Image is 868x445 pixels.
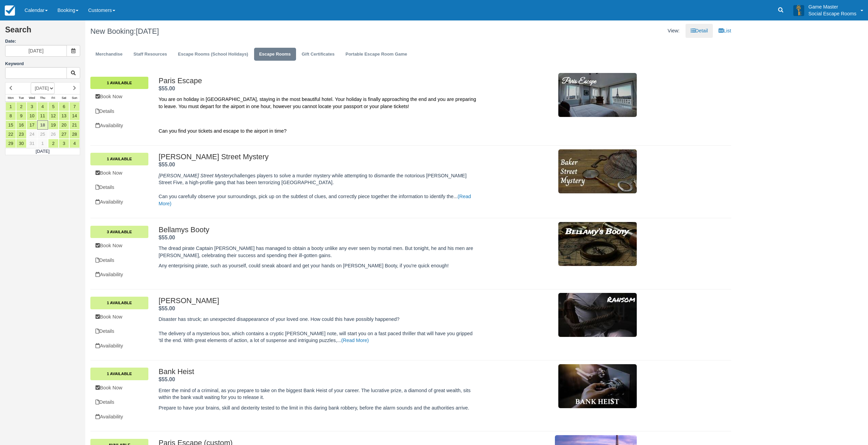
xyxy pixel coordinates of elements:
[90,27,406,35] h1: New Booking:
[159,86,175,91] span: $55.00
[159,86,175,91] strong: Price: $55
[159,306,175,311] span: $55.00
[5,130,16,139] a: 22
[48,139,59,148] a: 2
[37,130,48,139] a: 25
[159,262,477,269] p: Any enterprising pirate, such as yourself, could sneak aboard and get your hands on [PERSON_NAME]...
[159,172,477,207] p: challenges players to solve a murder mystery while attempting to dismantle the notorious [PERSON_...
[558,293,637,337] img: M31-3
[5,102,16,111] a: 1
[16,94,27,102] th: Tue
[5,26,80,38] h2: Search
[27,94,37,102] th: Wed
[37,94,48,102] th: Thu
[90,395,148,409] a: Details
[69,111,80,120] a: 14
[159,128,286,134] span: Can you find your tickets and escape to the airport in time?
[159,404,477,412] p: Prepare to have your brains, skill and dexterity tested to the limit in this daring bank robbery,...
[69,94,80,102] th: Sun
[90,119,148,133] a: Availability
[159,368,477,376] h2: Bank Heist
[48,130,59,139] a: 26
[90,339,148,353] a: Availability
[90,253,148,267] a: Details
[69,102,80,111] a: 7
[159,387,477,401] p: Enter the mind of a criminal, as you prepare to take on the biggest Bank Heist of your career. Th...
[59,130,69,139] a: 27
[37,120,48,130] a: 18
[90,153,148,165] a: 1 Available
[90,166,148,180] a: Book Now
[27,102,37,111] a: 3
[90,48,128,61] a: Merchandise
[37,111,48,120] a: 11
[90,226,148,238] a: 3 Available
[173,48,253,61] a: Escape Rooms (School Holidays)
[686,24,713,38] a: Detail
[159,97,476,109] span: You are on holiday in [GEOGRAPHIC_DATA], staying in the most beautiful hotel. Your holiday is fin...
[90,180,148,194] a: Details
[297,48,340,61] a: Gift Certificates
[59,120,69,130] a: 20
[136,27,159,35] span: [DATE]
[159,235,175,240] strong: Price: $55
[90,368,148,380] a: 1 Available
[808,3,856,10] p: Game Master
[159,162,175,167] strong: Price: $55
[558,364,637,408] img: M24-3
[90,410,148,424] a: Availability
[159,162,175,167] span: $55.00
[159,153,477,161] h2: [PERSON_NAME] Street Mystery
[5,38,80,45] label: Date:
[16,130,27,139] a: 23
[27,111,37,120] a: 10
[69,130,80,139] a: 28
[159,245,477,259] p: The dread pirate Captain [PERSON_NAME] has managed to obtain a booty unlike any ever seen by mort...
[48,120,59,130] a: 19
[90,90,148,104] a: Book Now
[59,139,69,148] a: 3
[5,120,16,130] a: 15
[90,268,148,282] a: Availability
[5,94,16,102] th: Mon
[69,120,80,130] a: 21
[67,67,80,79] button: Keyword Search
[713,24,736,38] a: List
[5,148,80,155] td: [DATE]
[808,10,856,17] p: Social Escape Rooms
[558,149,637,193] img: M3-3
[90,195,148,209] a: Availability
[37,102,48,111] a: 4
[90,324,148,338] a: Details
[159,376,175,382] strong: Price: $55
[90,77,148,89] a: 1 Available
[159,226,477,234] h2: Bellamys Booty
[90,297,148,309] a: 1 Available
[254,48,296,61] a: Escape Rooms
[159,297,477,305] h2: [PERSON_NAME]
[558,222,637,266] img: M69-2
[16,120,27,130] a: 16
[90,310,148,324] a: Book Now
[16,102,27,111] a: 2
[27,130,37,139] a: 24
[5,61,24,66] label: Keyword
[27,120,37,130] a: 17
[16,139,27,148] a: 30
[59,102,69,111] a: 6
[159,376,175,382] span: $55.00
[90,104,148,118] a: Details
[90,239,148,253] a: Book Now
[128,48,172,61] a: Staff Resources
[27,139,37,148] a: 31
[59,94,69,102] th: Sat
[159,77,477,85] h2: Paris Escape
[69,139,80,148] a: 4
[341,338,369,343] a: (Read More)
[663,24,685,38] li: View:
[558,73,637,117] img: M2-3
[159,316,477,344] p: Disaster has struck; an unexpected disappearance of your loved one. How could this have possibly ...
[37,139,48,148] a: 1
[159,306,175,311] strong: Price: $55
[159,173,232,178] em: [PERSON_NAME] Street Mystery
